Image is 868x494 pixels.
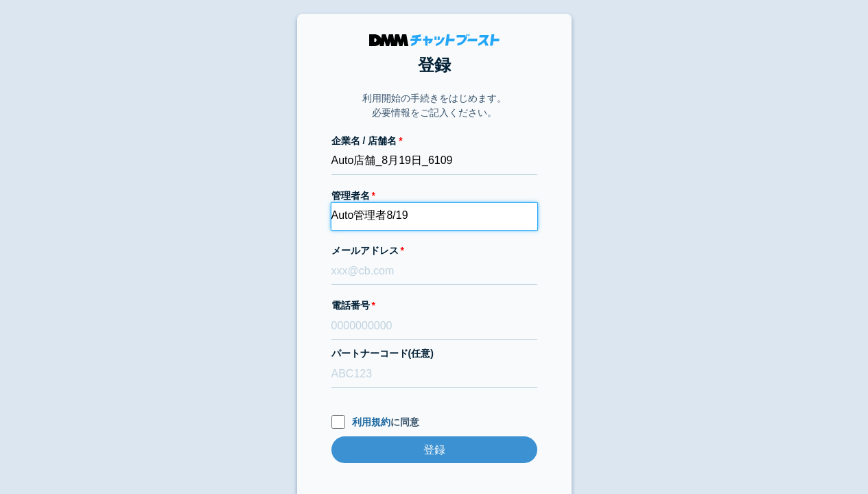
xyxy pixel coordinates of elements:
input: 0000000000 [331,313,537,340]
input: 会話 太郎 [331,203,537,230]
label: に同意 [331,415,537,430]
p: 利用開始の手続きをはじめます。 必要情報をご記入ください。 [362,91,506,120]
label: メールアドレス [331,244,537,258]
input: 登録 [331,436,537,463]
input: 株式会社チャットブースト [331,148,537,175]
a: 利用規約 [352,416,390,427]
img: DMMチャットブースト [369,34,500,46]
input: ABC123 [331,361,537,388]
label: 企業名 / 店舗名 [331,134,537,148]
label: パートナーコード(任意) [331,346,537,361]
label: 管理者名 [331,189,537,203]
label: 電話番号 [331,298,537,313]
h1: 登録 [331,53,537,78]
input: xxx@cb.com [331,258,537,285]
input: 利用規約に同意 [331,415,345,429]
